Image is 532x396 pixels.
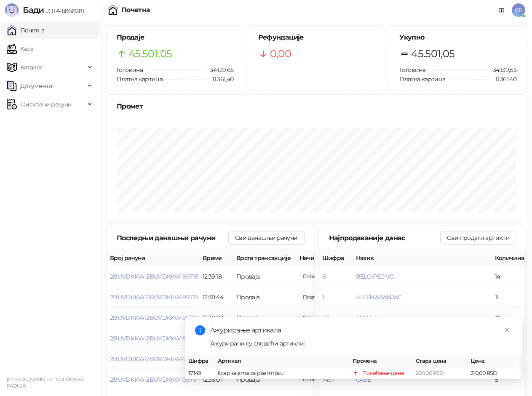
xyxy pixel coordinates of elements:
[199,308,233,328] td: 12:38:02
[20,77,52,94] span: Документи
[296,250,380,266] th: Начини плаћања
[487,65,516,74] span: 34.139,65
[319,250,353,266] th: Шифра
[489,74,516,84] span: 11.361,40
[214,367,349,380] td: il cap salama za pse i mijau
[110,376,196,383] button: 2BUVDKKW-2BUVDKKW-99711
[185,367,214,380] td: 17149
[412,355,467,367] th: Стара цена
[117,233,228,243] div: Последњи данашњи рачуни
[322,273,326,280] button: 8
[5,3,19,17] img: Logo
[399,32,516,43] h5: Укупно
[492,266,529,287] td: 14
[228,231,304,245] button: Сви данашњи рачуни
[356,293,402,301] button: HLEBKARANJAC
[117,32,234,43] h5: Продаје
[117,75,163,83] span: Платна картица
[399,75,445,83] span: Платна картица
[356,314,383,322] button: JAJA kom
[199,266,233,287] td: 12:39:18
[44,7,84,15] span: 3.11.4-b868281
[210,339,512,348] div: Ажурирани су следећи артикли:
[117,66,143,74] span: Готовина
[185,355,214,367] th: Шифра
[411,46,454,62] span: 45.501,05
[492,250,529,266] th: Количина
[7,40,33,57] a: Каса
[110,355,198,363] button: 2BUVDKKW-2BUVDKKW-99712
[495,3,508,17] a: Документација
[117,101,516,112] div: Промет
[504,327,510,333] span: close
[299,313,328,322] span: 242,00
[110,293,198,301] button: 2BUVDKKW-2BUVDKKW-99715
[322,293,324,301] button: 1
[233,266,296,287] td: Продаја
[233,287,296,308] td: Продаја
[512,3,525,17] span: GS
[20,59,43,76] span: Каталог
[107,250,199,266] th: Број рачуна
[210,325,512,335] div: Ажурирање артикала
[492,287,529,308] td: 11
[362,369,404,377] div: Повећање цене
[349,355,412,367] th: Промена
[110,314,198,322] button: 2BUVDKKW-2BUVDKKW-99714
[440,231,516,245] button: Сви продати артикли
[356,273,395,280] button: BELO PECIVO
[492,308,529,328] td: 10
[329,233,441,243] div: Најпродаваније данас
[128,46,172,62] span: 45.501,05
[299,272,328,281] span: 380,00
[353,250,492,266] th: Назив
[503,325,512,335] a: Close
[7,22,45,39] a: Почетна
[110,335,198,342] button: 2BUVDKKW-2BUVDKKW-99713
[199,287,233,308] td: 12:38:44
[233,308,296,328] td: Продаја
[322,314,329,322] button: 58
[214,355,349,367] th: Артикал
[195,325,205,335] span: info-circle
[399,66,425,74] span: Готовина
[23,5,44,15] span: Бади
[258,32,375,43] h5: Рефундације
[121,7,150,13] div: Почетна
[199,250,233,266] th: Време
[467,367,522,380] td: 210,00 RSD
[204,65,233,74] span: 34.139,65
[233,250,296,266] th: Врста трансакције
[7,377,84,389] small: [PERSON_NAME] PR TRGOVINSKA RADNJA
[299,292,345,302] span: 440,00
[110,273,198,280] button: 2BUVDKKW-2BUVDKKW-99716
[20,96,72,113] span: Фискални рачуни
[467,355,522,367] th: Цена
[270,46,291,62] span: 0,00
[206,74,233,84] span: 11.361,40
[416,370,444,376] span: 200,00 RSD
